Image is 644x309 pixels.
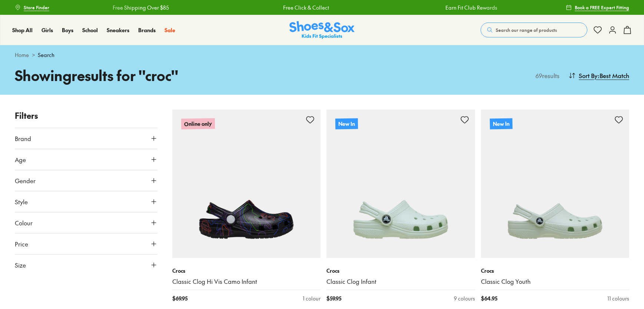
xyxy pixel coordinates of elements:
[289,21,355,39] a: Shoes & Sox
[481,295,497,302] span: $ 64.95
[181,118,215,130] p: Online only
[172,278,321,286] a: Classic Clog Hi Vis Camo Infant
[444,4,495,11] a: Earn Fit Club Rewards
[15,51,29,59] a: Home
[107,26,129,34] span: Sneakers
[15,128,157,149] button: Brand
[15,255,157,275] button: Size
[15,234,157,254] button: Price
[481,267,630,275] p: Crocs
[326,267,475,275] p: Crocs
[281,4,327,11] a: Free Click & Collect
[481,278,630,286] a: Classic Clog Youth
[82,26,98,34] a: School
[598,71,629,80] span: : Best Match
[24,4,49,11] span: Store Finder
[15,134,31,143] span: Brand
[15,212,157,233] button: Colour
[335,118,358,129] p: New In
[172,295,187,302] span: $ 69.95
[15,197,28,206] span: Style
[15,1,49,14] a: Store Finder
[303,295,321,302] div: 1 colour
[15,218,33,227] span: Colour
[326,278,475,286] a: Classic Clog Infant
[12,26,33,34] span: Shop All
[62,26,73,34] a: Boys
[15,110,157,122] p: Filters
[165,26,175,34] a: Sale
[42,26,53,34] span: Girls
[15,239,28,248] span: Price
[568,67,629,84] button: Sort By:Best Match
[62,26,73,34] span: Boys
[138,26,156,34] span: Brands
[489,118,512,129] p: New In
[454,295,475,302] div: 9 colours
[172,267,321,275] p: Crocs
[15,191,157,212] button: Style
[15,149,157,170] button: Age
[326,295,341,302] span: $ 59.95
[15,51,629,59] div: >
[42,26,53,34] a: Girls
[12,26,33,34] a: Shop All
[575,4,629,11] span: Book a FREE Expert Fitting
[111,4,167,11] a: Free Shipping Over $85
[38,51,54,59] span: Search
[138,26,156,34] a: Brands
[289,21,355,39] img: SNS_Logo_Responsive.svg
[165,26,175,34] span: Sale
[481,110,630,258] a: New In
[481,23,587,37] button: Search our range of products
[15,176,36,185] span: Gender
[82,26,98,34] span: School
[7,259,37,287] iframe: Gorgias live chat messenger
[496,27,557,33] span: Search our range of products
[15,170,157,191] button: Gender
[607,295,629,302] div: 11 colours
[532,71,560,80] p: 69 results
[326,110,475,258] a: New In
[579,71,598,80] span: Sort By
[15,65,322,86] h1: Showing results for " croc "
[15,155,26,164] span: Age
[566,1,629,14] a: Book a FREE Expert Fitting
[107,26,129,34] a: Sneakers
[172,110,321,258] a: Online only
